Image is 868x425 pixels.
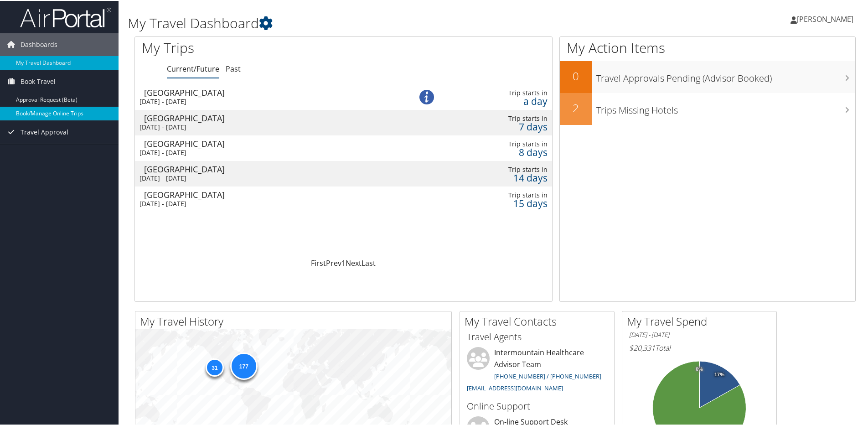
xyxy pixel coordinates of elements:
h1: My Trips [142,37,372,57]
span: $20,331 [629,342,655,352]
h1: My Travel Dashboard [128,13,618,32]
div: [DATE] - [DATE] [139,97,389,105]
div: [GEOGRAPHIC_DATA] [144,164,393,172]
a: 2Trips Missing Hotels [560,92,855,124]
h2: My Travel Spend [627,313,776,328]
h2: My Travel Contacts [465,313,614,328]
a: Last [362,257,376,267]
h6: Total [629,342,770,352]
li: Intermountain Healthcare Advisor Team [462,346,612,395]
h3: Online Support [467,399,607,412]
tspan: 0% [696,366,703,371]
tspan: 17% [714,371,724,377]
div: 31 [206,358,224,376]
span: [PERSON_NAME] [797,13,853,23]
div: 15 days [460,198,548,207]
h2: My Travel History [140,313,451,328]
div: Trip starts in [460,88,548,96]
a: First [311,257,326,267]
div: [GEOGRAPHIC_DATA] [144,139,393,147]
h3: Trips Missing Hotels [596,98,855,116]
a: Next [346,257,362,267]
img: airportal-logo.png [20,6,111,27]
h3: Travel Approvals Pending (Advisor Booked) [596,67,855,84]
div: 14 days [460,173,548,181]
h3: Travel Agents [467,330,607,342]
h2: 0 [560,67,592,83]
div: 8 days [460,147,548,155]
a: Current/Future [167,63,219,73]
div: Trip starts in [460,139,548,147]
div: [GEOGRAPHIC_DATA] [144,190,393,198]
div: 7 days [460,122,548,130]
a: [EMAIL_ADDRESS][DOMAIN_NAME] [467,383,563,391]
div: [DATE] - [DATE] [139,148,389,156]
div: a day [460,96,548,104]
h6: [DATE] - [DATE] [629,330,770,338]
span: Dashboards [21,32,57,55]
a: [PHONE_NUMBER] / [PHONE_NUMBER] [494,371,601,379]
h1: My Action Items [560,37,855,57]
a: Past [226,63,241,73]
div: 177 [230,352,257,379]
img: alert-flat-solid-info.png [419,89,434,104]
span: Book Travel [21,69,56,92]
h2: 2 [560,99,592,115]
div: [GEOGRAPHIC_DATA] [144,88,393,96]
a: 0Travel Approvals Pending (Advisor Booked) [560,60,855,92]
a: 1 [341,257,346,267]
div: Trip starts in [460,190,548,198]
div: Trip starts in [460,165,548,173]
div: Trip starts in [460,114,548,122]
span: Travel Approval [21,120,68,143]
a: [PERSON_NAME] [790,5,863,32]
a: Prev [326,257,341,267]
div: [DATE] - [DATE] [139,122,389,130]
div: [DATE] - [DATE] [139,173,389,181]
div: [DATE] - [DATE] [139,199,389,207]
div: [GEOGRAPHIC_DATA] [144,113,393,121]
